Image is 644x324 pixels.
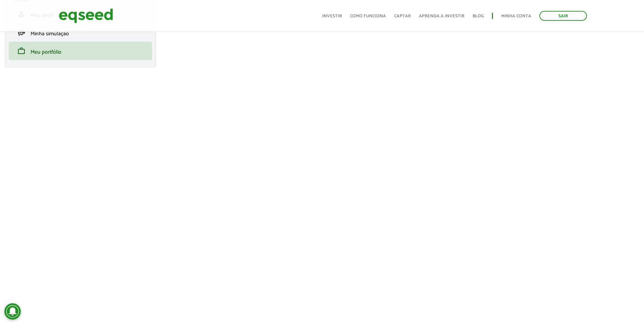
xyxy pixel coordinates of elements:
[322,14,342,18] a: Investir
[419,14,464,18] a: Aprenda a investir
[31,29,69,38] span: Minha simulação
[9,23,152,42] li: Minha simulação
[31,48,61,57] span: Meu portfólio
[17,47,25,55] span: work
[539,11,587,21] a: Sair
[17,29,25,37] span: finance_mode
[14,29,147,37] a: finance_modeMinha simulação
[394,14,411,18] a: Captar
[501,14,531,18] a: Minha conta
[59,7,113,25] img: EqSeed
[473,14,484,18] a: Blog
[14,47,147,55] a: workMeu portfólio
[9,42,152,60] li: Meu portfólio
[350,14,386,18] a: Como funciona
